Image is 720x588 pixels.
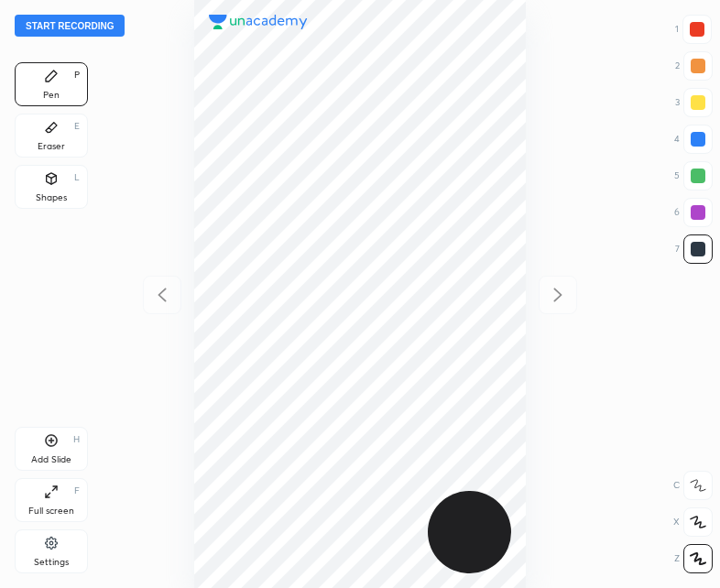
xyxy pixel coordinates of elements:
div: F [74,486,80,495]
div: Settings [34,558,69,567]
div: Add Slide [31,455,71,464]
div: Eraser [38,142,65,151]
div: P [74,71,80,80]
div: L [74,173,80,182]
div: 1 [675,15,712,44]
button: Start recording [15,15,125,37]
div: X [673,507,713,537]
div: Full screen [28,506,74,516]
div: 7 [675,234,713,264]
div: Shapes [36,193,67,202]
img: logo.38c385cc.svg [209,15,308,29]
div: 3 [675,88,713,117]
div: 6 [674,198,713,227]
div: 5 [674,161,713,191]
div: 4 [674,125,713,154]
div: H [73,435,80,444]
div: C [673,471,713,500]
div: Pen [43,91,60,100]
div: 2 [675,51,713,81]
div: E [74,122,80,131]
div: Z [674,544,713,573]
